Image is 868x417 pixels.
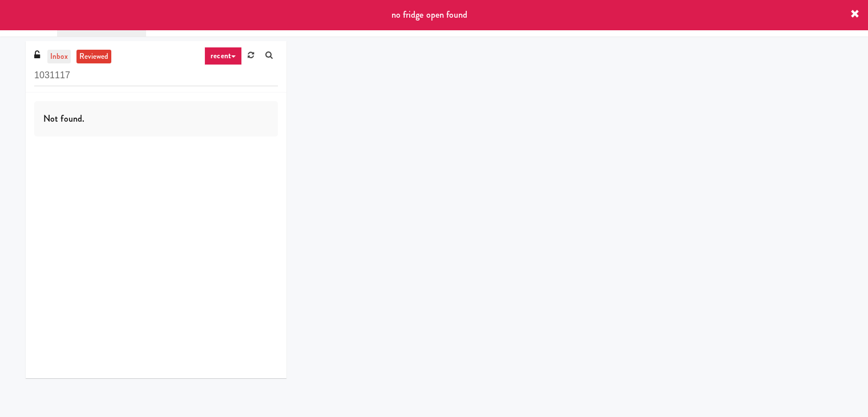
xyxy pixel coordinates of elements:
a: reviewed [76,50,112,64]
span: Not found. [43,112,84,125]
a: inbox [47,50,71,64]
input: Search vision orders [34,65,278,86]
a: recent [204,47,242,65]
span: no fridge open found [391,8,467,21]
